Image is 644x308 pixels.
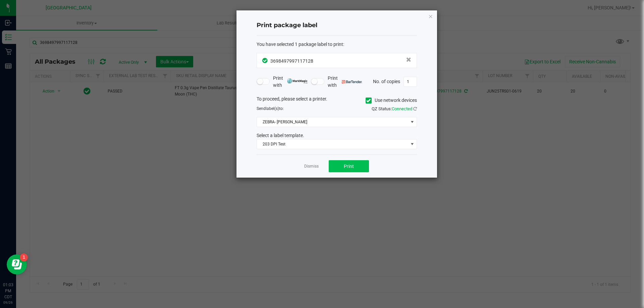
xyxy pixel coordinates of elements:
[392,106,412,111] span: Connected
[329,160,369,172] button: Print
[304,164,319,169] a: Dismiss
[372,106,417,111] span: QZ Status:
[270,58,313,64] span: 3698497997117128
[266,106,279,111] span: label(s)
[257,42,343,47] span: You have selected 1 package label to print
[257,106,284,111] span: Send to:
[257,21,417,30] h4: Print package label
[342,80,362,83] img: bartender.png
[252,96,422,106] div: To proceed, please select a printer.
[252,132,422,139] div: Select a label template.
[366,97,417,104] label: Use network devices
[328,75,362,89] span: Print with
[344,164,354,169] span: Print
[287,78,308,83] img: mark_magic_cybra.png
[273,75,308,89] span: Print with
[373,78,400,84] span: No. of copies
[257,139,408,149] span: 203 DPI Test
[257,41,417,48] div: :
[257,117,408,127] span: ZEBRA- [PERSON_NAME]
[262,57,269,64] span: In Sync
[7,254,27,274] iframe: Resource center
[20,253,28,261] iframe: Resource center unread badge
